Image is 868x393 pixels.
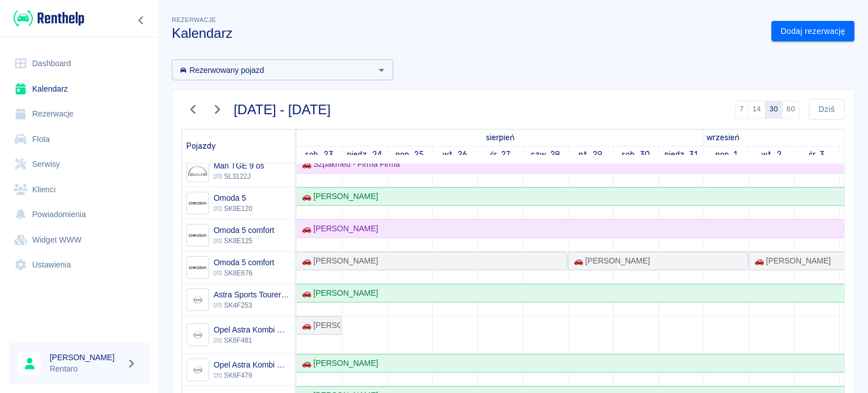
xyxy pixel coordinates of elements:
[9,9,84,28] a: Renthelp logo
[297,357,378,369] div: 🚗 [PERSON_NAME]
[619,146,653,163] a: 30 sierpnia 2025
[172,16,216,23] span: Rezerwacje
[188,162,207,180] img: Image
[809,99,845,120] button: Dziś
[50,363,122,375] p: Rentaro
[188,326,207,344] img: Image
[9,51,150,76] a: Dashboard
[297,223,378,235] div: 🚗 [PERSON_NAME]
[735,101,749,119] button: 7 dni
[188,291,207,309] img: Image
[297,158,400,170] div: 🚗 Szpakmed - Firma Firma
[393,146,427,163] a: 25 sierpnia 2025
[302,146,336,163] a: 23 sierpnia 2025
[234,102,331,118] h3: [DATE] - [DATE]
[214,370,290,381] p: SK6F479
[344,146,385,163] a: 24 sierpnia 2025
[9,202,150,227] a: Powiadomienia
[771,21,854,42] a: Dodaj rezerwację
[188,361,207,379] img: Image
[758,146,784,163] a: 2 września 2025
[528,146,563,163] a: 28 sierpnia 2025
[782,101,800,119] button: 60 dni
[186,141,216,151] span: Pojazdy
[214,300,290,310] p: SK4F253
[713,146,740,163] a: 1 września 2025
[214,335,290,346] p: SK6F481
[9,177,150,202] a: Klienci
[214,289,290,300] h6: Astra Sports Tourer Vulcan
[172,25,762,41] h3: Kalendarz
[188,194,207,213] img: Image
[750,255,831,267] div: 🚗 [PERSON_NAME]
[9,252,150,278] a: Ustawienia
[9,152,150,177] a: Serwisy
[765,101,783,119] button: 30 dni
[704,129,743,146] a: 1 września 2025
[297,255,378,267] div: 🚗 [PERSON_NAME]
[487,146,514,163] a: 27 sierpnia 2025
[662,146,701,163] a: 31 sierpnia 2025
[50,352,122,363] h6: [PERSON_NAME]
[214,236,274,246] p: SK8E125
[214,359,290,370] h6: Opel Astra Kombi Silver
[806,146,828,163] a: 3 września 2025
[175,63,371,77] input: Wyszukaj i wybierz pojazdy...
[9,227,150,253] a: Widget WWW
[297,287,378,299] div: 🚗 [PERSON_NAME]
[440,146,471,163] a: 26 sierpnia 2025
[214,171,264,182] p: SL3122J
[214,160,264,171] h6: Man TGE 9 os
[214,268,274,278] p: SK8E676
[297,191,378,202] div: 🚗 [PERSON_NAME]
[188,226,207,245] img: Image
[576,146,605,163] a: 29 sierpnia 2025
[133,13,150,28] button: Zwiń nawigację
[297,319,340,331] div: 🚗 [PERSON_NAME]
[14,9,84,28] img: Renthelp logo
[9,76,150,102] a: Kalendarz
[374,62,389,78] button: Otwórz
[569,255,650,267] div: 🚗 [PERSON_NAME]
[748,101,765,119] button: 14 dni
[188,258,207,277] img: Image
[214,204,253,214] p: SK8E120
[9,101,150,127] a: Rezerwacje
[214,257,274,268] h6: Omoda 5 comfort
[214,224,274,236] h6: Omoda 5 comfort
[214,192,253,204] h6: Omoda 5
[9,127,150,152] a: Flota
[214,324,290,335] h6: Opel Astra Kombi Kobalt
[483,129,517,146] a: 23 sierpnia 2025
